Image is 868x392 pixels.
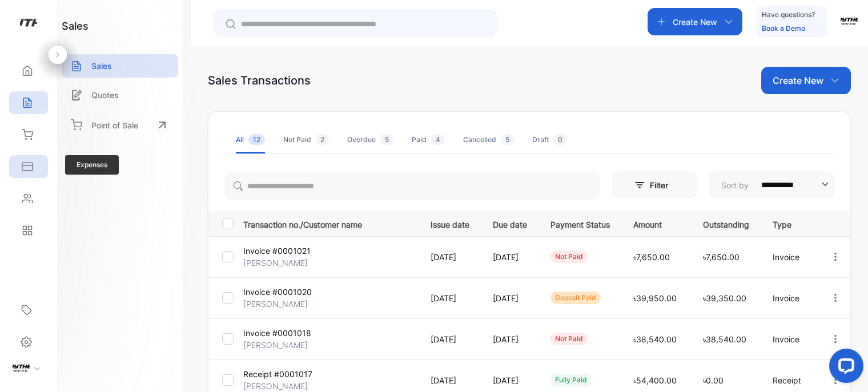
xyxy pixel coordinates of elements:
[62,112,178,138] a: Point of Sale
[463,135,514,145] div: Cancelled
[648,8,742,35] button: Create New
[431,134,445,145] span: 4
[673,16,717,28] p: Create New
[773,333,806,345] p: Invoice
[431,374,469,386] p: [DATE]
[709,171,834,199] button: Sort by
[773,216,806,231] p: Type
[236,135,265,145] div: All
[248,134,265,145] span: 12
[493,251,527,263] p: [DATE]
[431,251,469,263] p: [DATE]
[243,298,308,310] p: [PERSON_NAME]
[91,60,112,72] p: Sales
[20,15,37,32] img: logo
[550,250,588,263] div: not paid
[532,135,567,145] div: Draft
[91,89,119,101] p: Quotes
[243,286,312,298] p: Invoice #0001020
[91,119,138,131] p: Point of Sale
[243,380,308,392] p: [PERSON_NAME]
[493,292,527,304] p: [DATE]
[243,245,311,257] p: Invoice #0001021
[208,72,311,89] div: Sales Transactions
[761,67,851,94] button: Create New
[841,11,858,29] img: avatar
[633,216,680,231] p: Amount
[703,334,746,344] span: ৳38,540.00
[62,18,89,34] h1: sales
[773,251,806,263] p: Invoice
[703,293,746,303] span: ৳39,350.00
[703,375,724,385] span: ৳0.00
[550,292,601,304] div: deposit paid
[380,134,393,145] span: 5
[501,134,514,145] span: 5
[283,135,329,145] div: Not Paid
[553,134,567,145] span: 0
[633,293,677,303] span: ৳39,950.00
[762,9,815,21] p: Have questions?
[773,374,806,386] p: Receipt
[62,83,178,107] a: Quotes
[493,333,527,345] p: [DATE]
[493,374,527,386] p: [DATE]
[13,358,30,375] img: profile
[762,24,805,33] a: Book a Demo
[347,135,393,145] div: Overdue
[550,216,610,231] p: Payment Status
[431,292,469,304] p: [DATE]
[493,216,527,231] p: Due date
[820,344,868,392] iframe: LiveChat chat widget
[431,333,469,345] p: [DATE]
[550,374,592,386] div: fully paid
[633,334,677,344] span: ৳38,540.00
[841,8,858,35] button: avatar
[633,252,670,262] span: ৳7,650.00
[633,375,677,385] span: ৳54,400.00
[243,339,308,351] p: [PERSON_NAME]
[412,135,445,145] div: Paid
[65,155,119,175] span: Expenses
[703,252,740,262] span: ৳7,650.00
[773,292,806,304] p: Invoice
[773,74,823,87] p: Create New
[243,368,312,380] p: Receipt #0001017
[703,216,749,231] p: Outstanding
[243,327,311,339] p: Invoice #0001018
[316,134,329,145] span: 2
[431,216,469,231] p: Issue date
[550,333,588,345] div: not paid
[243,216,416,231] p: Transaction no./Customer name
[243,257,308,269] p: [PERSON_NAME]
[721,179,749,191] p: Sort by
[62,54,178,78] a: Sales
